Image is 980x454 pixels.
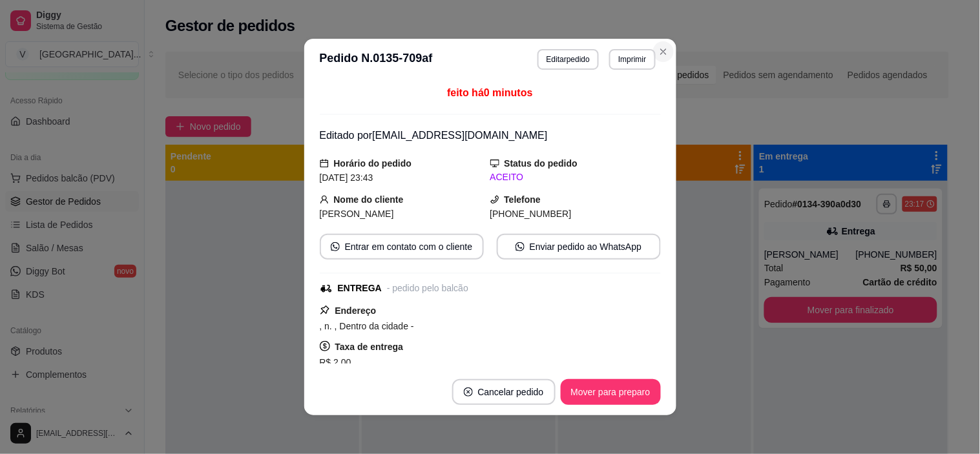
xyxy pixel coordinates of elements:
[320,195,329,204] span: user
[338,282,382,295] div: ENTREGA
[320,172,373,183] span: [DATE] 23:43
[320,159,329,168] span: calendar
[452,379,556,405] button: close-circleCancelar pedido
[561,379,661,405] button: Mover para preparo
[387,282,468,295] div: - pedido pelo balcão
[447,87,532,98] span: feito há 0 minutos
[516,242,525,251] span: whats-app
[335,342,404,352] strong: Taxa de entrega
[537,49,599,70] button: Editarpedido
[609,49,655,70] button: Imprimir
[320,234,484,260] button: whats-appEntrar em contato com o cliente
[505,158,578,169] strong: Status do pedido
[653,41,674,62] button: Close
[490,209,572,219] span: [PHONE_NUMBER]
[320,321,414,331] span: , n. , Dentro da cidade -
[490,159,499,168] span: desktop
[335,305,377,316] strong: Endereço
[320,49,433,70] h3: Pedido N. 0135-709af
[464,387,473,397] span: close-circle
[334,158,412,169] strong: Horário do pedido
[320,341,330,351] span: dollar
[490,195,499,204] span: phone
[320,305,330,315] span: pushpin
[320,209,394,219] span: [PERSON_NAME]
[334,194,404,205] strong: Nome do cliente
[331,242,340,251] span: whats-app
[505,194,541,205] strong: Telefone
[320,130,548,141] span: Editado por [EMAIL_ADDRESS][DOMAIN_NAME]
[320,357,351,367] span: R$ 2,00
[497,234,661,260] button: whats-appEnviar pedido ao WhatsApp
[490,170,661,184] div: ACEITO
